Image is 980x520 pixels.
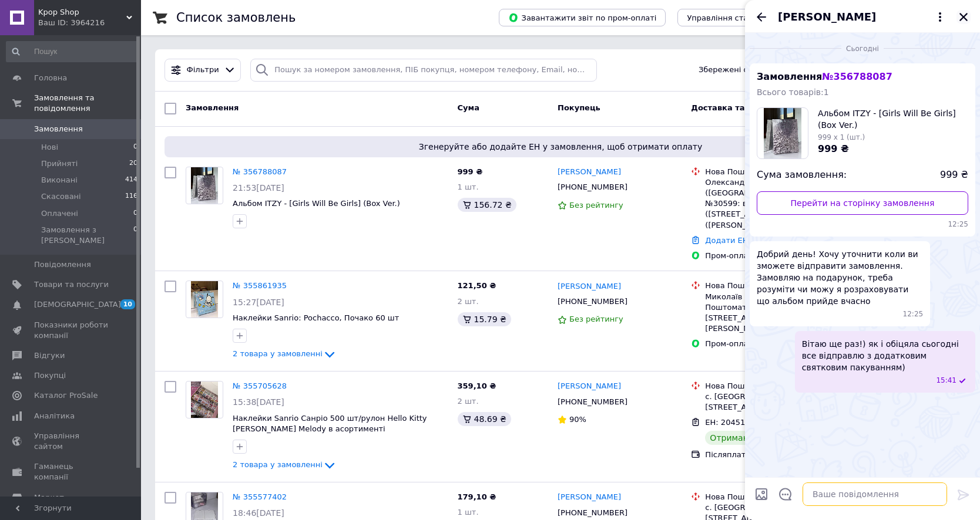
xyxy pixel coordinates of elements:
[34,259,91,270] span: Повідомлення
[778,9,947,25] button: [PERSON_NAME]
[903,309,924,319] span: 12:25 12.08.2025
[34,492,64,503] span: Маркет
[133,142,137,153] span: 0
[458,492,496,501] span: 179,10 ₴
[41,225,133,246] span: Замовлення з [PERSON_NAME]
[458,397,479,406] span: 2 шт.
[34,370,66,381] span: Покупці
[558,167,621,178] a: [PERSON_NAME]
[458,381,496,390] span: 359,10 ₴
[233,298,284,307] span: 15:27[DATE]
[687,13,777,22] span: Управління статусами
[705,167,842,177] div: Нова Пошта
[34,350,65,361] span: Відгуки
[458,281,496,290] span: 121,50 ₴
[233,397,284,407] span: 15:38[DATE]
[458,198,516,212] div: 156.72 ₴
[34,411,75,421] span: Аналітика
[34,431,109,452] span: Управління сайтом
[940,168,968,182] span: 999 ₴
[750,42,975,54] div: 12.08.2025
[705,177,842,231] div: Олександрія ([GEOGRAPHIC_DATA].), Поштомат №30599: вул. Перспективна ([STREET_ADDRESS] ([PERSON_N...
[34,299,121,310] span: [DEMOGRAPHIC_DATA]
[802,338,968,373] span: Вітаю ще раз!) як і обіцяла сьогодні все відправлю з додатковим святковим пакуванням)
[233,167,287,176] a: № 356788087
[705,339,842,349] div: Пром-оплата
[233,381,287,390] a: № 355705628
[705,236,748,245] a: Додати ЕН
[778,9,876,25] span: [PERSON_NAME]
[555,294,630,309] div: [PHONE_NUMBER]
[133,225,137,246] span: 0
[250,59,597,82] input: Пошук за номером замовлення, ПІБ покупця, номером телефону, Email, номером накладної
[38,7,126,18] span: Kpop Shop
[233,199,400,208] a: Альбом ITZY - [Girls Will Be Girls] (Box Ver.)
[6,41,139,62] input: Пошук
[757,168,847,182] span: Сума замовлення:
[34,390,98,401] span: Каталог ProSale
[558,492,621,503] a: [PERSON_NAME]
[191,381,219,418] img: Фото товару
[705,251,842,261] div: Пром-оплата
[34,320,109,341] span: Показники роботи компанії
[125,175,137,185] span: 414
[191,281,219,318] img: Фото товару
[41,175,78,185] span: Виконані
[41,191,81,202] span: Скасовані
[818,143,849,154] span: 999 ₴
[956,10,971,24] button: Закрити
[34,73,67,83] span: Головна
[233,313,399,322] span: Наклейки Sanrio: Pochacco, Почако 60 шт
[677,9,786,26] button: Управління статусами
[34,279,109,290] span: Товари та послуги
[705,292,842,335] div: Миколаїв ([GEOGRAPHIC_DATA].), Поштомат №26530: вул. [STREET_ADDRESS] (БЦ [PERSON_NAME])
[822,71,892,82] span: № 356788087
[458,412,511,426] div: 48.69 ₴
[41,158,78,169] span: Прийняті
[757,248,923,307] span: Добрий день! Хочу уточнити коли ви зможете відправити замовлення. Замовляю на подарунок, треба ро...
[754,10,768,24] button: Назад
[691,103,778,112] span: Доставка та оплата
[41,142,58,153] span: Нові
[818,107,968,131] span: Альбом ITZY - [Girls Will Be Girls] (Box Ver.)
[778,487,793,502] button: Відкрити шаблони відповідей
[187,65,219,76] span: Фільтри
[176,11,296,25] h1: Список замовлень
[757,191,968,215] a: Перейти на сторінку замовлення
[186,281,223,318] a: Фото товару
[233,508,284,518] span: 18:46[DATE]
[233,414,427,434] span: Наклейки Sanrio Санріо 500 шт/рулон Hello Kitty [PERSON_NAME] Melody в асортименті
[705,450,842,460] div: Післяплата
[233,492,287,501] a: № 355577402
[508,12,656,23] span: Завантажити звіт по пром-оплаті
[458,312,511,326] div: 15.79 ₴
[555,180,630,195] div: [PHONE_NUMBER]
[499,9,666,26] button: Завантажити звіт по пром-оплаті
[705,431,758,445] div: Отримано
[757,71,892,82] span: Замовлення
[569,315,623,323] span: Без рейтингу
[705,391,842,413] div: с. [GEOGRAPHIC_DATA], №1: вул. [STREET_ADDRESS]
[233,350,323,359] span: 2 товара у замовленні
[705,281,842,291] div: Нова Пошта
[133,208,137,219] span: 0
[233,183,284,193] span: 21:53[DATE]
[558,281,621,292] a: [PERSON_NAME]
[569,201,623,210] span: Без рейтингу
[191,167,219,204] img: Фото товару
[757,87,829,97] span: Всього товарів: 1
[120,299,135,309] span: 10
[233,460,323,469] span: 2 товара у замовленні
[34,124,83,134] span: Замовлення
[125,191,137,202] span: 116
[458,103,479,112] span: Cума
[705,381,842,391] div: Нова Пошта
[233,281,287,290] a: № 355861935
[233,460,337,469] a: 2 товара у замовленні
[129,158,137,169] span: 20
[233,349,337,358] a: 2 товара у замовленні
[555,394,630,410] div: [PHONE_NUMBER]
[186,167,223,204] a: Фото товару
[169,141,952,153] span: Згенеруйте або додайте ЕН у замовлення, щоб отримати оплату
